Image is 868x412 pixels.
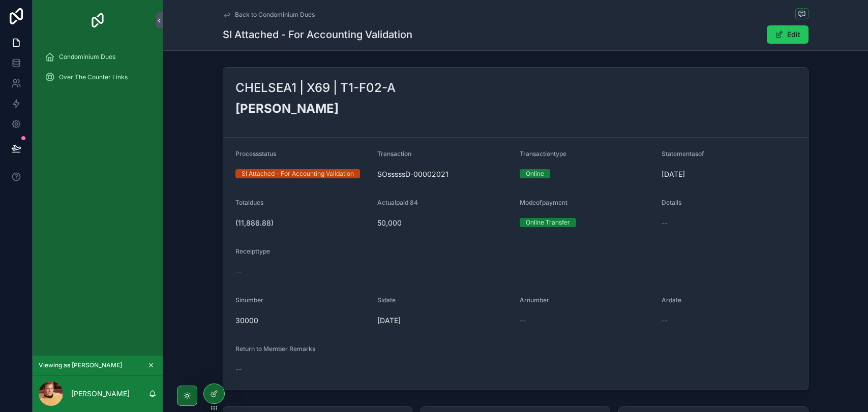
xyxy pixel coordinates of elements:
[235,218,370,228] span: (11,886.88)
[235,315,370,326] span: 30000
[662,218,668,228] span: --
[662,315,668,326] span: --
[223,11,315,19] a: Back to Condominium Dues
[526,218,570,227] div: Online Transfer
[235,150,276,157] span: Processstatus
[377,150,411,157] span: Transaction
[377,218,512,228] span: 50,000
[235,364,242,374] span: --
[39,361,122,369] span: Viewing as [PERSON_NAME]
[662,296,681,304] span: Ardate
[235,100,796,117] h2: [PERSON_NAME]
[377,199,418,206] span: Actualpaid 84
[520,150,566,157] span: Transactiontype
[89,12,106,28] img: App logo
[242,169,354,178] div: SI Attached - For Accounting Validation
[235,345,315,353] span: Return to Member Remarks
[235,247,270,255] span: Receipttype
[235,199,263,206] span: Totaldues
[39,68,157,86] a: Over The Counter Links
[662,150,704,157] span: Statementasof
[377,169,512,179] span: SOsssssD-00002021
[377,315,512,326] span: [DATE]
[767,25,809,44] button: Edit
[235,80,396,96] h2: CHELSEA1 | X69 | T1-F02-A
[520,296,549,304] span: Arnumber
[235,11,315,19] span: Back to Condominium Dues
[59,73,128,81] span: Over The Counter Links
[235,267,242,277] span: --
[526,169,544,178] div: Online
[223,27,412,42] h1: SI Attached - For Accounting Validation
[33,41,163,100] div: scrollable content
[377,296,396,304] span: Sidate
[59,53,115,61] span: Condominium Dues
[71,389,130,399] p: [PERSON_NAME]
[39,48,157,66] a: Condominium Dues
[235,296,263,304] span: Sinumber
[520,315,526,326] span: --
[520,199,567,206] span: Modeofpayment
[662,169,796,179] span: [DATE]
[662,199,681,206] span: Details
